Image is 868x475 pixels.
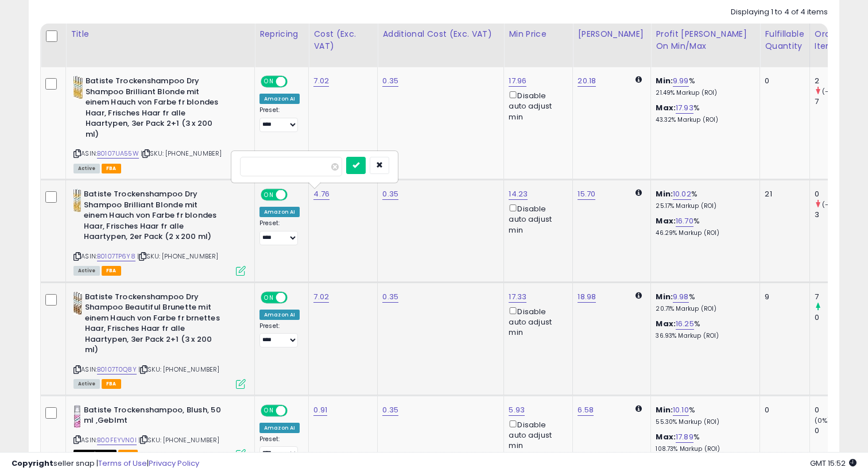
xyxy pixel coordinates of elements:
p: 36.93% Markup (ROI) [656,332,751,340]
b: Max: [656,215,676,226]
div: % [656,292,751,313]
div: seller snap | | [11,458,199,469]
span: OFF [286,77,304,87]
div: Additional Cost (Exc. VAT) [382,28,499,40]
span: 2025-10-7 15:52 GMT [810,458,857,469]
div: 0 [815,312,861,323]
div: 0 [815,189,861,199]
b: Min: [656,75,673,86]
div: ASIN: [73,189,246,274]
div: Disable auto adjust min [509,89,564,122]
a: 14.23 [509,188,528,200]
b: Max: [656,318,676,329]
span: | SKU: [PHONE_NUMBER] [138,365,220,374]
i: Calculated using Dynamic Max Price. [635,292,642,299]
a: 0.35 [382,188,398,200]
img: 41h4k6f4ebL._SL40_.jpg [73,189,81,212]
a: 5.93 [509,404,525,416]
p: 46.29% Markup (ROI) [656,229,751,237]
span: | SKU: [PHONE_NUMBER] [141,149,222,158]
div: ASIN: [73,76,246,172]
a: 18.98 [578,291,596,303]
a: 7.02 [313,75,329,87]
a: 15.70 [578,188,595,200]
div: % [656,189,751,210]
p: 55.30% Markup (ROI) [656,418,751,426]
b: Batiste Trockenshampoo, Blush, 50 ml ,Geblmt [84,405,223,429]
div: 7 [815,292,861,302]
div: Amazon AI [259,94,300,104]
p: 43.32% Markup (ROI) [656,116,751,124]
th: The percentage added to the cost of goods (COGS) that forms the calculator for Min & Max prices. [651,24,760,67]
b: Min: [656,404,673,415]
b: Min: [656,188,673,199]
div: Profit [PERSON_NAME] on Min/Max [656,28,755,52]
span: FBA [102,379,121,389]
p: 20.71% Markup (ROI) [656,305,751,313]
p: 21.49% Markup (ROI) [656,89,751,97]
img: 417bELUHKHL._SL40_.jpg [73,405,81,428]
div: ASIN: [73,405,246,458]
a: Terms of Use [98,458,147,469]
div: Title [71,28,250,40]
div: % [656,319,751,340]
span: All listings currently available for purchase on Amazon [73,266,100,276]
div: 0 [765,76,800,86]
span: ON [262,292,276,302]
div: Amazon AI [259,207,300,217]
b: Max: [656,431,676,442]
span: ON [262,190,276,200]
b: Batiste Trockenshampoo Dry Shampoo Brilliant Blonde mit einem Hauch von Farbe fr blondes Haar, Fr... [84,189,223,245]
span: ON [262,77,276,87]
div: Cost (Exc. VAT) [313,28,373,52]
div: 0 [815,426,861,436]
div: 0 [765,405,800,415]
a: 0.35 [382,404,398,416]
div: Preset: [259,435,300,461]
b: Min: [656,291,673,302]
a: 20.18 [578,75,596,87]
b: Batiste Trockenshampoo Dry Shampoo Brilliant Blonde mit einem Hauch von Farbe fr blondes Haar, Fr... [86,76,225,142]
img: 41LCZfhtRYL._SL40_.jpg [73,292,82,315]
span: All listings currently available for purchase on Amazon [73,164,100,173]
a: 10.02 [673,188,691,200]
a: 7.02 [313,291,329,303]
small: (0%) [815,416,831,425]
div: Ordered Items [815,28,857,52]
div: % [656,76,751,97]
img: 41HhCAFs0YL._SL40_.jpg [73,76,83,99]
span: OFF [286,292,304,302]
div: Amazon AI [259,423,300,433]
p: 25.17% Markup (ROI) [656,202,751,210]
b: Batiste Trockenshampoo Dry Shampoo Beautiful Brunette mit einem Hauch von Farbe fr brnettes Haar,... [85,292,224,358]
a: B00FEYVN0I [97,435,137,445]
small: (-100%) [822,200,848,209]
div: % [656,216,751,237]
a: B0107TP6Y8 [97,252,135,261]
div: 9 [765,292,800,302]
a: 0.35 [382,75,398,87]
div: [PERSON_NAME] [578,28,646,40]
a: 9.98 [673,291,689,303]
span: FBA [102,164,121,173]
div: % [656,103,751,124]
a: 16.70 [676,215,693,227]
a: 6.58 [578,404,594,416]
span: All listings currently available for purchase on Amazon [73,379,100,389]
div: 2 [815,76,861,86]
a: 10.10 [673,404,689,416]
a: 17.96 [509,75,526,87]
div: ASIN: [73,292,246,388]
span: | SKU: [PHONE_NUMBER] [138,435,220,445]
div: Amazon AI [259,310,300,320]
div: % [656,432,751,453]
div: Fulfillable Quantity [765,28,804,52]
div: Disable auto adjust min [509,202,564,235]
div: Displaying 1 to 4 of 4 items [731,7,828,18]
b: Max: [656,102,676,113]
div: Disable auto adjust min [509,305,564,338]
div: Min Price [509,28,568,40]
a: 17.89 [676,431,693,443]
div: Repricing [259,28,304,40]
a: 0.35 [382,291,398,303]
